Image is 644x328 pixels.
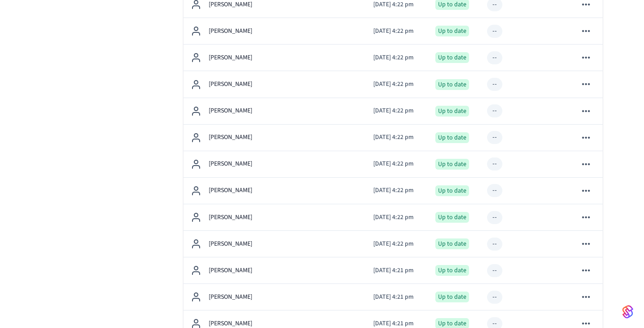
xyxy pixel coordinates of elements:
[373,239,421,249] p: [DATE] 4:22 pm
[209,186,252,195] p: [PERSON_NAME]
[492,266,497,275] div: --
[435,212,469,223] div: Up to date
[492,53,497,63] div: --
[373,266,421,275] p: [DATE] 4:21 pm
[209,53,252,63] p: [PERSON_NAME]
[209,133,252,142] p: [PERSON_NAME]
[209,80,252,89] p: [PERSON_NAME]
[435,52,469,63] div: Up to date
[435,265,469,276] div: Up to date
[209,266,252,275] p: [PERSON_NAME]
[209,239,252,249] p: [PERSON_NAME]
[373,80,421,89] p: [DATE] 4:22 pm
[209,106,252,116] p: [PERSON_NAME]
[435,159,469,170] div: Up to date
[209,213,252,222] p: [PERSON_NAME]
[209,27,252,36] p: [PERSON_NAME]
[492,213,497,222] div: --
[435,79,469,90] div: Up to date
[492,159,497,169] div: --
[209,292,252,302] p: [PERSON_NAME]
[373,292,421,302] p: [DATE] 4:21 pm
[492,186,497,195] div: --
[373,133,421,142] p: [DATE] 4:22 pm
[435,292,469,302] div: Up to date
[373,213,421,222] p: [DATE] 4:22 pm
[373,106,421,116] p: [DATE] 4:22 pm
[435,26,469,36] div: Up to date
[435,132,469,143] div: Up to date
[435,106,469,117] div: Up to date
[492,239,497,249] div: --
[435,185,469,196] div: Up to date
[435,238,469,249] div: Up to date
[492,106,497,116] div: --
[492,80,497,89] div: --
[492,27,497,36] div: --
[373,186,421,195] p: [DATE] 4:22 pm
[622,305,633,319] img: SeamLogoGradient.69752ec5.svg
[209,159,252,169] p: [PERSON_NAME]
[373,53,421,63] p: [DATE] 4:22 pm
[492,292,497,302] div: --
[373,27,421,36] p: [DATE] 4:22 pm
[492,133,497,142] div: --
[373,159,421,169] p: [DATE] 4:22 pm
